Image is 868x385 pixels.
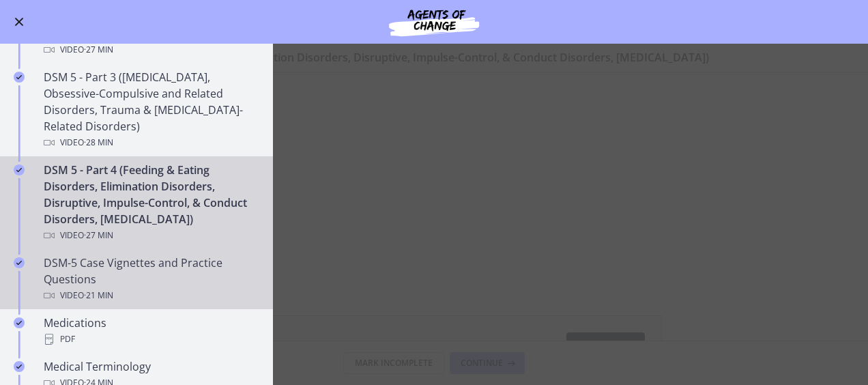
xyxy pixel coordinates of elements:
div: DSM 5 - Part 3 ([MEDICAL_DATA], Obsessive-Compulsive and Related Disorders, Trauma & [MEDICAL_DAT... [44,69,257,151]
div: Video [44,42,257,58]
div: Medications [44,315,257,347]
button: Enable menu [11,14,27,30]
span: · 21 min [84,287,113,304]
span: · 27 min [84,42,113,58]
div: Video [44,287,257,304]
span: · 28 min [84,134,113,151]
img: Agents of Change [352,5,516,38]
div: DSM-5 Case Vignettes and Practice Questions [44,255,257,304]
div: Video [44,227,257,244]
i: Completed [14,72,25,83]
span: · 27 min [84,227,113,244]
div: Video [44,134,257,151]
i: Completed [14,361,25,372]
div: PDF [44,331,257,347]
i: Completed [14,317,25,328]
div: DSM 5 - Part 4 (Feeding & Eating Disorders, Elimination Disorders, Disruptive, Impulse-Control, &... [44,162,257,244]
i: Completed [14,165,25,175]
i: Completed [14,257,25,268]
